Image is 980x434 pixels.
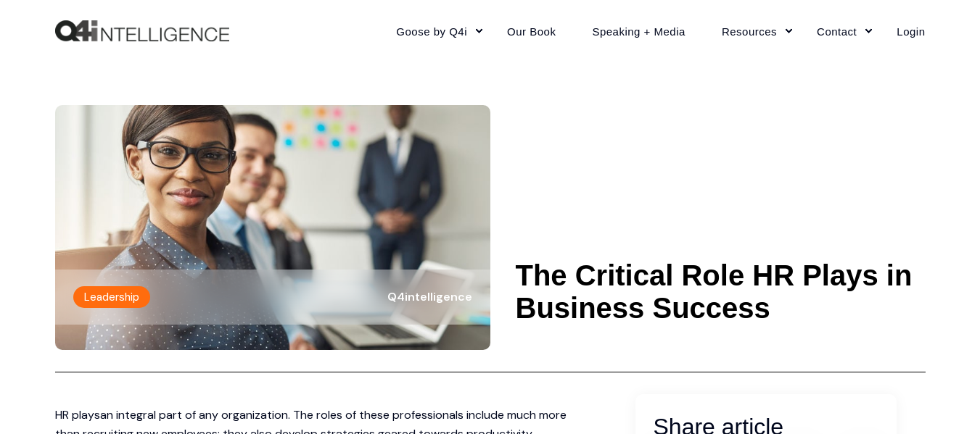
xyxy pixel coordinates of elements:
[55,407,100,422] span: HR plays
[73,286,150,308] label: Leadership
[55,20,229,42] img: Q4intelligence, LLC logo
[387,289,472,304] span: Q4intelligence
[55,20,229,42] a: Back to Home
[516,259,926,325] h1: The Critical Role HR Plays in Business Success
